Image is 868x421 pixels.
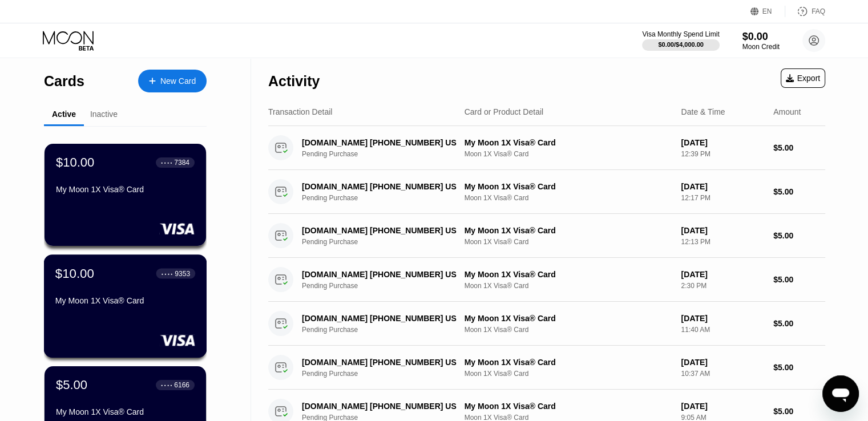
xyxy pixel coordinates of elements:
[681,138,764,147] div: [DATE]
[750,6,785,17] div: EN
[175,269,190,277] div: 9353
[302,182,458,191] div: [DOMAIN_NAME] [PHONE_NUMBER] US
[56,378,87,392] div: $5.00
[268,302,825,346] div: [DOMAIN_NAME] [PHONE_NUMBER] USPending PurchaseMy Moon 1X Visa® CardMoon 1X Visa® Card[DATE]11:40...
[90,110,118,119] div: Inactive
[465,270,672,279] div: My Moon 1X Visa® Card
[45,144,206,246] div: $10.00● ● ● ●7384My Moon 1X Visa® Card
[786,74,820,83] div: Export
[642,30,719,38] div: Visa Monthly Spend Limit
[742,43,780,51] div: Moon Credit
[781,68,825,88] div: Export
[773,231,825,240] div: $5.00
[56,185,195,194] div: My Moon 1X Visa® Card
[162,272,173,275] div: ● ● ● ●
[465,150,672,158] div: Moon 1X Visa® Card
[681,150,764,158] div: 12:39 PM
[268,258,825,302] div: [DOMAIN_NAME] [PHONE_NUMBER] USPending PurchaseMy Moon 1X Visa® CardMoon 1X Visa® Card[DATE]2:30 ...
[302,238,470,246] div: Pending Purchase
[465,326,672,334] div: Moon 1X Visa® Card
[138,70,207,92] div: New Card
[762,7,772,15] div: EN
[160,76,196,86] div: New Card
[773,143,825,152] div: $5.00
[56,155,94,170] div: $10.00
[773,187,825,196] div: $5.00
[302,358,458,367] div: [DOMAIN_NAME] [PHONE_NUMBER] US
[681,270,764,279] div: [DATE]
[52,110,76,119] div: Active
[268,126,825,170] div: [DOMAIN_NAME] [PHONE_NUMBER] USPending PurchaseMy Moon 1X Visa® CardMoon 1X Visa® Card[DATE]12:39...
[55,296,195,305] div: My Moon 1X Visa® Card
[268,170,825,214] div: [DOMAIN_NAME] [PHONE_NUMBER] USPending PurchaseMy Moon 1X Visa® CardMoon 1X Visa® Card[DATE]12:17...
[55,266,94,281] div: $10.00
[773,407,825,416] div: $5.00
[44,73,84,90] div: Cards
[302,370,470,378] div: Pending Purchase
[773,319,825,328] div: $5.00
[773,275,825,284] div: $5.00
[268,346,825,390] div: [DOMAIN_NAME] [PHONE_NUMBER] USPending PurchaseMy Moon 1X Visa® CardMoon 1X Visa® Card[DATE]10:37...
[822,375,859,412] iframe: Button to launch messaging window
[465,402,672,411] div: My Moon 1X Visa® Card
[681,314,764,323] div: [DATE]
[742,31,780,43] div: $0.00
[812,7,825,15] div: FAQ
[773,107,801,116] div: Amount
[268,107,332,116] div: Transaction Detail
[681,370,764,378] div: 10:37 AM
[681,238,764,246] div: 12:13 PM
[465,314,672,323] div: My Moon 1X Visa® Card
[742,31,780,51] div: $0.00Moon Credit
[302,138,458,147] div: [DOMAIN_NAME] [PHONE_NUMBER] US
[642,30,719,51] div: Visa Monthly Spend Limit$0.00/$4,000.00
[658,41,704,48] div: $0.00 / $4,000.00
[465,358,672,367] div: My Moon 1X Visa® Card
[465,238,672,246] div: Moon 1X Visa® Card
[302,226,458,235] div: [DOMAIN_NAME] [PHONE_NUMBER] US
[56,407,195,416] div: My Moon 1X Visa® Card
[174,159,189,167] div: 7384
[302,314,458,323] div: [DOMAIN_NAME] [PHONE_NUMBER] US
[268,214,825,258] div: [DOMAIN_NAME] [PHONE_NUMBER] USPending PurchaseMy Moon 1X Visa® CardMoon 1X Visa® Card[DATE]12:13...
[465,194,672,202] div: Moon 1X Visa® Card
[302,326,470,334] div: Pending Purchase
[681,107,725,116] div: Date & Time
[465,370,672,378] div: Moon 1X Visa® Card
[268,73,320,90] div: Activity
[302,194,470,202] div: Pending Purchase
[174,381,189,389] div: 6166
[302,150,470,158] div: Pending Purchase
[302,270,458,279] div: [DOMAIN_NAME] [PHONE_NUMBER] US
[681,282,764,290] div: 2:30 PM
[161,383,172,387] div: ● ● ● ●
[465,226,672,235] div: My Moon 1X Visa® Card
[302,282,470,290] div: Pending Purchase
[785,6,825,17] div: FAQ
[681,194,764,202] div: 12:17 PM
[773,363,825,372] div: $5.00
[681,226,764,235] div: [DATE]
[681,182,764,191] div: [DATE]
[302,402,458,411] div: [DOMAIN_NAME] [PHONE_NUMBER] US
[681,326,764,334] div: 11:40 AM
[465,107,544,116] div: Card or Product Detail
[681,402,764,411] div: [DATE]
[465,182,672,191] div: My Moon 1X Visa® Card
[465,138,672,147] div: My Moon 1X Visa® Card
[161,161,172,164] div: ● ● ● ●
[45,255,206,357] div: $10.00● ● ● ●9353My Moon 1X Visa® Card
[465,282,672,290] div: Moon 1X Visa® Card
[681,358,764,367] div: [DATE]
